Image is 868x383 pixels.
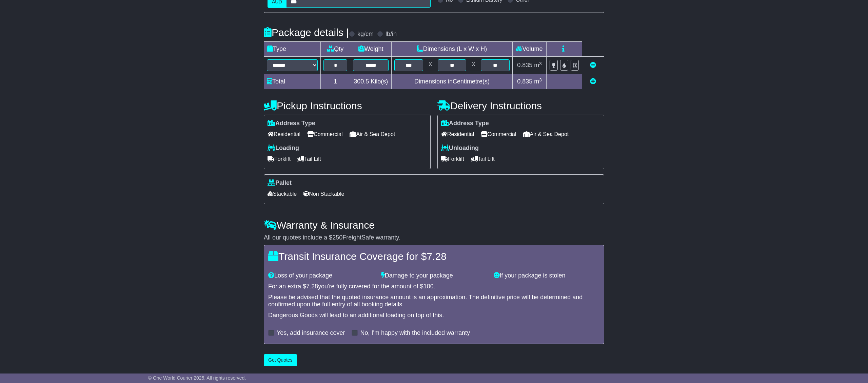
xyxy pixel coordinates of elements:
[427,251,446,262] span: 7.28
[264,100,431,111] h4: Pickup Instructions
[350,129,395,139] span: Air & Sea Depot
[539,77,542,82] sup: 3
[268,154,291,164] span: Forklift
[321,42,350,57] td: Qty
[490,272,603,280] div: If your package is stolen
[350,74,392,89] td: Kilo(s)
[392,74,513,89] td: Dimensions in Centimetre(s)
[354,78,369,85] span: 300.5
[590,78,596,85] a: Add new item
[357,31,374,38] label: kg/cm
[268,129,300,139] span: Residential
[441,154,464,164] span: Forklift
[481,129,516,139] span: Commercial
[268,283,600,290] div: For an extra $ you're fully covered for the amount of $ .
[360,329,470,337] label: No, I'm happy with the included warranty
[268,312,600,319] div: Dangerous Goods will lead to an additional loading on top of this.
[441,129,474,139] span: Residential
[268,294,600,308] div: Please be advised that the quoted insurance amount is an approximation. The definitive price will...
[332,234,342,241] span: 250
[437,100,604,111] h4: Delivery Instructions
[517,78,532,85] span: 0.835
[265,272,378,280] div: Loss of your package
[517,62,532,69] span: 0.835
[534,62,542,69] span: m
[523,129,569,139] span: Air & Sea Depot
[350,42,392,57] td: Weight
[264,74,321,89] td: Total
[534,78,542,85] span: m
[386,31,397,38] label: lb/in
[264,219,604,231] h4: Warranty & Insurance
[268,189,297,199] span: Stackable
[264,354,297,366] button: Get Quotes
[264,234,604,242] div: All our quotes include a $ FreightSafe warranty.
[469,57,478,74] td: x
[426,57,435,74] td: x
[512,42,546,57] td: Volume
[539,61,542,66] sup: 3
[471,154,495,164] span: Tail Lift
[297,154,321,164] span: Tail Lift
[307,129,342,139] span: Commercial
[378,272,491,280] div: Damage to your package
[268,251,600,262] h4: Transit Insurance Coverage for $
[268,120,315,127] label: Address Type
[303,189,344,199] span: Non Stackable
[441,145,479,152] label: Unloading
[392,42,513,57] td: Dimensions (L x W x H)
[441,120,489,127] label: Address Type
[590,62,596,69] a: Remove this item
[423,283,434,290] span: 100
[268,179,292,187] label: Pallet
[306,283,318,290] span: 7.28
[148,375,246,381] span: © One World Courier 2025. All rights reserved.
[268,145,299,152] label: Loading
[264,27,349,38] h4: Package details |
[264,42,321,57] td: Type
[321,74,350,89] td: 1
[277,329,345,337] label: Yes, add insurance cover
